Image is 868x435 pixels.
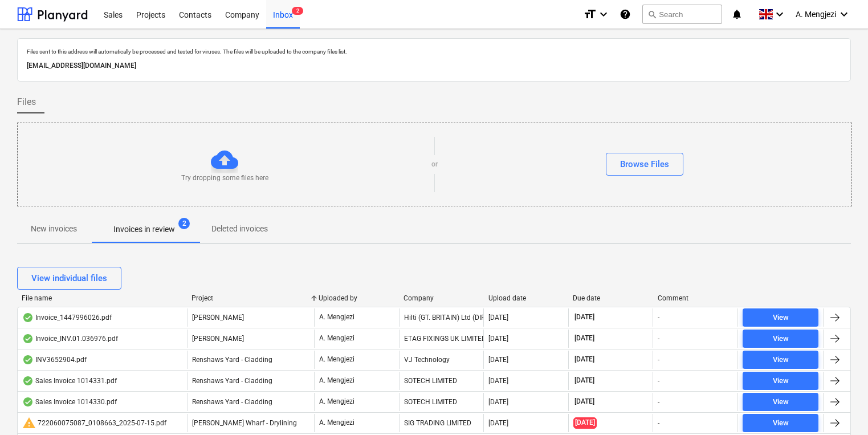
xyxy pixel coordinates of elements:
div: View [773,375,789,388]
div: [DATE] [488,356,508,364]
span: [DATE] [573,355,596,364]
button: View [743,414,818,432]
div: Comment [658,294,733,302]
span: 2 [178,218,190,229]
div: OCR finished [22,334,34,343]
span: Renshaws Yard - Cladding [192,356,272,364]
div: SOTECH LIMITED [399,393,484,411]
div: Upload date [488,294,564,302]
span: Montgomery's Wharf - Drylining [192,419,297,427]
div: Sales Invoice 1014330.pdf [22,397,117,406]
div: INV3652904.pdf [22,355,87,364]
span: Files [17,95,36,109]
p: Invoices in review [113,223,175,235]
i: keyboard_arrow_down [597,7,610,21]
div: - [658,314,659,322]
i: keyboard_arrow_down [773,7,787,21]
div: Invoice_1447996026.pdf [22,313,112,322]
div: OCR finished [22,313,34,322]
div: [DATE] [488,377,508,385]
p: A. Mengjezi [319,312,354,322]
div: File name [22,294,182,302]
p: [EMAIL_ADDRESS][DOMAIN_NAME] [27,60,841,72]
p: A. Mengjezi [319,355,354,364]
span: [DATE] [573,417,597,428]
div: - [658,356,659,364]
span: Renshaws Yard - Cladding [192,377,272,385]
span: search [647,10,657,19]
span: [DATE] [573,334,596,343]
div: Company [404,294,479,302]
span: Trent Park [192,314,244,322]
div: - [658,377,659,385]
button: View [743,330,818,348]
span: [DATE] [573,376,596,385]
div: View [773,311,789,324]
div: Browse Files [620,157,669,172]
i: Knowledge base [620,7,631,21]
div: Due date [573,294,649,302]
span: Renshaws Yard - Cladding [192,398,272,406]
div: View [773,353,789,367]
p: A. Mengjezi [319,418,354,428]
div: Try dropping some files hereorBrowse Files [17,123,852,206]
p: Deleted invoices [211,223,268,235]
button: View [743,372,818,390]
button: View [743,351,818,369]
div: OCR finished [22,376,34,385]
p: Files sent to this address will automatically be processed and tested for viruses. The files will... [27,48,841,55]
div: Project [191,294,309,302]
iframe: Chat Widget [811,380,868,435]
p: New invoices [31,223,77,235]
div: ETAG FIXINGS UK LIMITED [399,330,484,348]
span: 2 [292,7,303,15]
div: - [658,335,659,343]
div: SOTECH LIMITED [399,372,484,390]
div: View [773,396,789,409]
i: format_size [583,7,597,21]
div: Uploaded by [319,294,394,302]
div: View [773,417,789,430]
div: - [658,398,659,406]
span: A. Mengjezi [796,10,836,19]
div: OCR finished [22,355,34,364]
p: Try dropping some files here [181,173,268,183]
div: 722060075087_0108663_2025-07-15.pdf [22,416,166,430]
div: OCR finished [22,397,34,406]
span: warning [22,416,36,430]
p: A. Mengjezi [319,397,354,406]
p: A. Mengjezi [319,376,354,385]
p: or [431,160,438,169]
div: [DATE] [488,314,508,322]
span: [DATE] [573,397,596,406]
span: Trent Park [192,335,244,343]
i: notifications [731,7,743,21]
i: keyboard_arrow_down [837,7,851,21]
button: Browse Files [606,153,683,176]
div: Hilti (GT. BRITAIN) Ltd (DIRECT DEBIT) [399,308,484,327]
button: View [743,393,818,411]
div: Invoice_INV.01.036976.pdf [22,334,118,343]
button: View individual files [17,267,121,290]
div: [DATE] [488,419,508,427]
div: [DATE] [488,335,508,343]
div: [DATE] [488,398,508,406]
span: [DATE] [573,312,596,322]
div: VJ Technology [399,351,484,369]
div: View [773,332,789,345]
div: SIG TRADING LIMITED [399,414,484,432]
p: A. Mengjezi [319,334,354,343]
button: Search [642,5,722,24]
div: Sales Invoice 1014331.pdf [22,376,117,385]
div: View individual files [31,271,107,286]
div: - [658,419,659,427]
button: View [743,308,818,327]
